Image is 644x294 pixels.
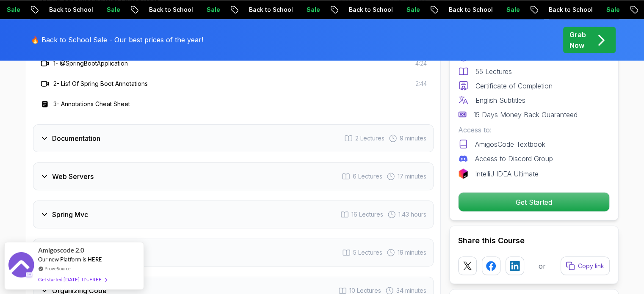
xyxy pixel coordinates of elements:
button: Spring Mvc16 Lectures 1.43 hours [33,201,434,228]
h3: 3 - Annotations Cheat Sheet [53,100,130,108]
p: 🔥 Back to School Sale - Our best prices of the year! [31,35,203,45]
p: 55 Lectures [475,66,512,76]
p: Back to School [542,5,599,14]
button: Web Servers6 Lectures 17 minutes [33,162,434,190]
p: Back to School [242,5,299,14]
span: Our new Platform is HERE [38,256,102,263]
h2: Share this Course [458,234,610,246]
span: Amigoscode 2.0 [38,245,84,255]
span: 19 minutes [398,248,426,257]
div: Get started [DATE]. It's FREE [38,275,107,284]
p: Sale [399,5,426,14]
img: jetbrains logo [458,168,468,179]
p: Back to School [342,5,399,14]
button: Json5 Lectures 19 minutes [33,239,434,267]
p: Back to School [142,5,199,14]
p: Sale [499,5,526,14]
p: Access to Discord Group [475,153,553,163]
p: IntelliJ IDEA Ultimate [475,168,539,179]
p: Sale [599,5,626,14]
p: Copy link [578,261,604,270]
span: 5 Lectures [353,248,382,257]
p: English Subtitles [475,95,525,105]
h3: Spring Mvc [52,209,88,220]
span: 16 Lectures [351,210,383,219]
p: Back to School [42,5,100,14]
button: Get Started [458,192,610,212]
img: provesource social proof notification image [8,252,34,280]
span: 1.43 hours [398,210,426,219]
p: Back to School [442,5,499,14]
p: or [539,261,546,271]
a: ProveSource [44,265,71,272]
p: Sale [299,5,326,14]
span: 4:24 [415,59,427,68]
span: 17 minutes [398,172,426,181]
span: 2 Lectures [355,134,384,143]
button: Documentation2 Lectures 9 minutes [33,124,434,152]
h3: 2 - Lisf Of Spring Boot Annotations [53,80,148,88]
p: Certificate of Completion [475,80,553,91]
span: 9 minutes [400,134,426,143]
p: Grab Now [569,30,586,50]
p: 15 Days Money Back Guaranteed [473,109,578,119]
h3: 1 - @SpringBootApplication [53,59,128,68]
p: AmigosCode Textbook [475,139,545,149]
p: Sale [100,5,127,14]
span: 6 Lectures [353,172,382,181]
h3: Documentation [52,133,100,143]
p: Sale [199,5,227,14]
span: 2:44 [415,80,427,88]
p: Access to: [458,124,610,135]
p: Get Started [459,192,609,211]
h3: Web Servers [52,171,94,181]
button: Copy link [561,256,610,275]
